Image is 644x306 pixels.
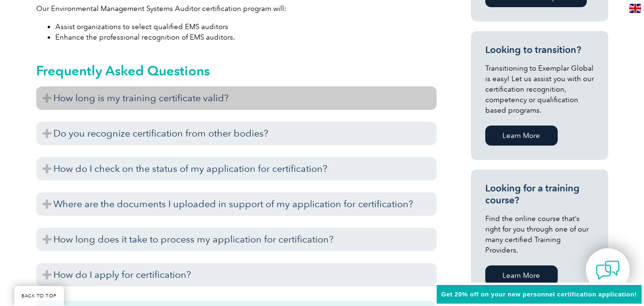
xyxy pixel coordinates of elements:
p: Find the online course that’s right for you through one of our many certified Training Providers. [485,213,594,255]
h2: Frequently Asked Questions [36,63,437,78]
li: Assist organizations to select qualified EMS auditors [55,21,437,32]
p: Transitioning to Exemplar Global is easy! Let us assist you with our certification recognition, c... [485,63,594,116]
h3: Looking for a training course? [485,182,594,206]
a: Learn More [485,126,558,146]
h3: How long is my training certificate valid? [36,86,437,110]
h3: Looking to transition? [485,44,594,56]
span: Get 20% off on your new personnel certification application! [441,291,637,298]
h3: How do I apply for certification? [36,263,437,286]
h3: How long does it take to process my application for certification? [36,228,437,251]
img: contact-chat.png [596,258,620,282]
li: Enhance the professional recognition of EMS auditors. [55,32,437,42]
a: BACK TO TOP [14,286,64,306]
h3: How do I check on the status of my application for certification? [36,157,437,180]
h3: Where are the documents I uploaded in support of my application for certification? [36,192,437,216]
p: Our Environmental Management Systems Auditor certification program will: [36,3,437,14]
h3: Do you recognize certification from other bodies? [36,122,437,145]
a: Learn More [485,265,558,285]
img: en [629,4,641,13]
